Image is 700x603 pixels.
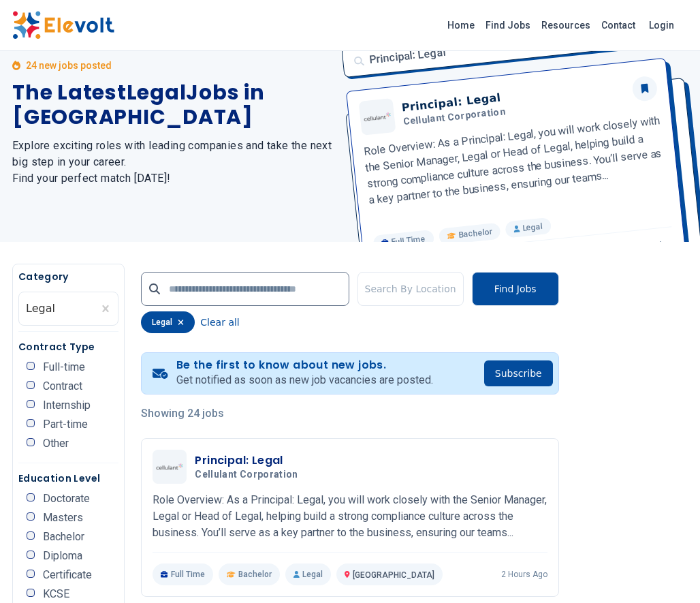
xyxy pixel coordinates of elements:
span: Cellulant Corporation [195,469,298,481]
span: Part-time [43,419,88,430]
span: Internship [43,400,91,411]
div: legal [141,311,195,333]
p: Role Overview: As a Principal: Legal, you will work closely with the Senior Manager, Legal or Hea... [153,492,547,541]
button: Clear all [200,311,239,333]
span: Other [43,438,69,449]
p: 24 new jobs posted [26,59,112,72]
input: Doctorate [27,493,35,501]
a: Contact [596,14,641,36]
h5: Education Level [18,471,118,485]
input: Masters [27,512,35,521]
span: Full-time [43,362,85,373]
span: Contract [43,381,82,392]
input: Full-time [27,362,35,370]
span: Bachelor [43,531,84,542]
h1: The Latest Legal Jobs in [GEOGRAPHIC_DATA] [12,80,334,129]
span: Bachelor [238,569,272,580]
input: Internship [27,400,35,408]
span: Masters [43,512,83,523]
h5: Contract Type [18,340,118,354]
h2: Explore exciting roles with leading companies and take the next big step in your career. Find you... [12,138,334,187]
input: Diploma [27,551,35,559]
span: Certificate [43,570,92,581]
input: KCSE [27,589,35,597]
a: Login [641,12,682,39]
img: Cellulant Corporation [156,463,183,471]
input: Part-time [27,419,35,427]
p: Legal [285,563,331,585]
p: 2 hours ago [501,569,547,580]
input: Certificate [27,570,35,578]
span: Diploma [43,551,82,561]
img: Elevolt [12,11,114,40]
h3: Principal: Legal [195,452,303,469]
input: Bachelor [27,531,35,540]
p: Full Time [153,563,213,585]
span: [GEOGRAPHIC_DATA] [353,570,434,580]
p: Showing 24 jobs [141,405,558,422]
h5: Category [18,270,118,283]
span: Doctorate [43,493,90,504]
button: Find Jobs [472,272,559,306]
a: Resources [536,14,596,36]
h4: Be the first to know about new jobs. [176,358,433,372]
a: Home [442,14,480,36]
p: Get notified as soon as new job vacancies are posted. [176,372,433,388]
a: Find Jobs [480,14,536,36]
button: Subscribe [484,360,553,386]
input: Other [27,438,35,446]
input: Contract [27,381,35,389]
span: KCSE [43,589,69,600]
a: Cellulant CorporationPrincipal: LegalCellulant CorporationRole Overview: As a Principal: Legal, y... [153,450,547,585]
